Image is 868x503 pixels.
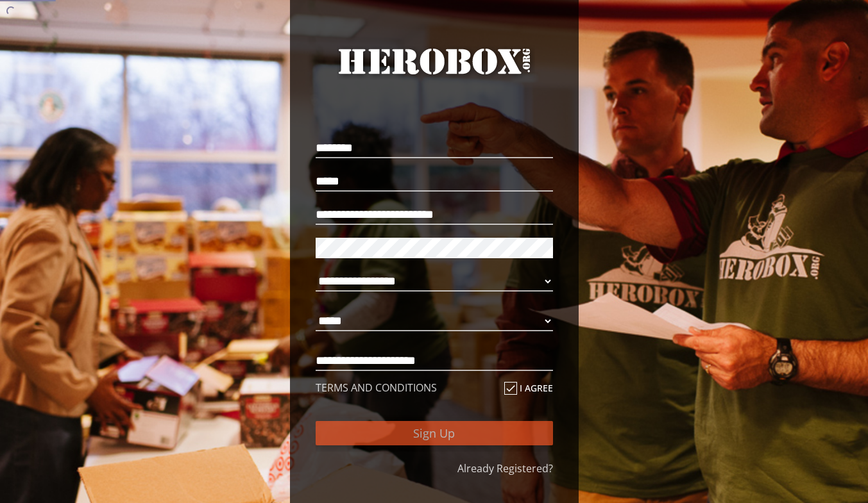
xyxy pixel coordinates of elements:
a: Already Registered? [457,461,553,475]
i: check [504,382,517,395]
label: I agree [504,381,553,395]
button: Sign Up [316,421,553,445]
a: TERMS AND CONDITIONS [316,381,437,395]
a: HeroBox [316,44,553,103]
